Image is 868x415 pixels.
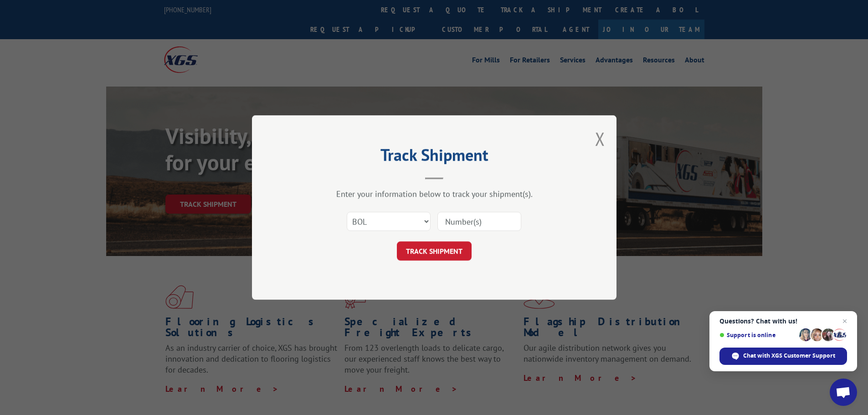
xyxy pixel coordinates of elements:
input: Number(s) [437,212,521,231]
span: Chat with XGS Customer Support [743,352,835,360]
span: Questions? Chat with us! [719,318,847,325]
button: Close modal [595,127,605,151]
div: Enter your information below to track your shipment(s). [298,189,571,199]
div: Chat with XGS Customer Support [719,348,847,365]
div: Open chat [830,379,857,406]
span: Support is online [719,332,796,338]
span: Close chat [839,316,850,327]
button: TRACK SHIPMENT [397,241,472,261]
h2: Track Shipment [298,149,571,166]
